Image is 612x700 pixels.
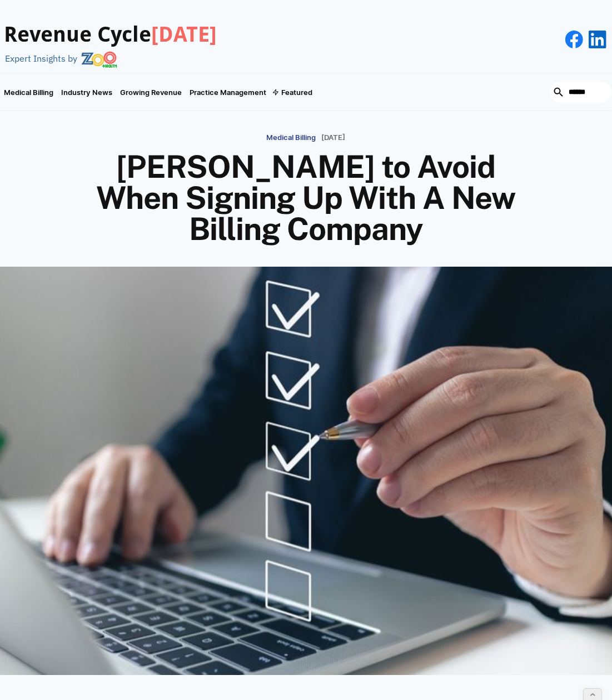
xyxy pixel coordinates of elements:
a: Practice Management [186,74,270,111]
span: [DATE] [151,22,217,47]
h3: Revenue Cycle [4,22,217,48]
p: Medical Billing [267,133,316,142]
a: Medical Billing [267,128,316,146]
a: Growing Revenue [116,74,186,111]
div: Expert Insights by [5,53,77,64]
p: [DATE] [322,133,346,142]
div: Featured [270,74,316,111]
h1: [PERSON_NAME] to Avoid When Signing Up With A New Billing Company [89,151,523,244]
div: Featured [281,88,312,97]
a: Industry News [57,74,116,111]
